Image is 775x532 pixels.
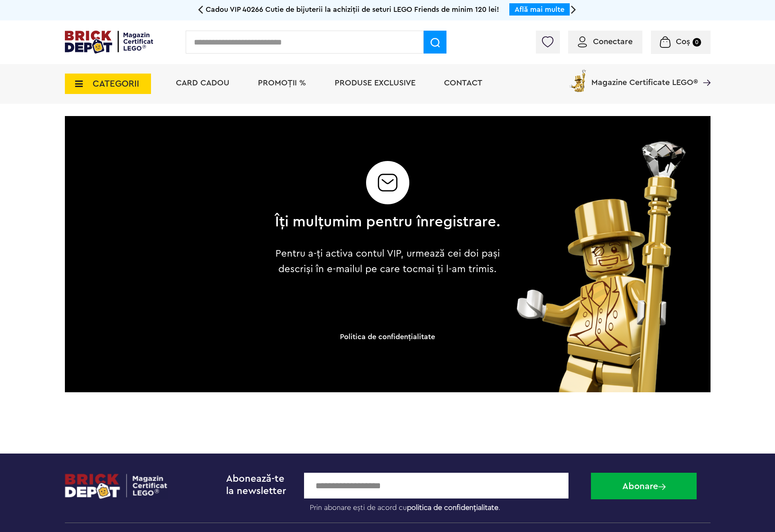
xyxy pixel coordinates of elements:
[304,498,585,512] label: Prin abonare ești de acord cu .
[698,68,711,76] a: Magazine Certificate LEGO®
[335,79,415,87] a: Produse exclusive
[275,214,500,230] h2: Îți mulțumim pentru înregistrare.
[269,246,506,277] p: Pentru a-ți activa contul VIP, urmează cei doi pași descriși în e-mailul pe care tocmai ți l-am t...
[176,79,229,87] a: Card Cadou
[591,68,698,87] span: Magazine Certificate LEGO®
[578,38,633,46] a: Conectare
[65,473,168,499] img: footerlogo
[93,79,139,88] span: CATEGORII
[258,79,306,87] a: PROMOȚII %
[515,6,564,13] a: Află mai multe
[444,79,482,87] a: Contact
[226,474,286,496] span: Abonează-te la newsletter
[676,38,690,46] span: Coș
[206,6,499,13] span: Cadou VIP 40266 Cutie de bijuterii la achiziții de seturi LEGO Friends de minim 120 lei!
[658,484,666,490] img: Abonare
[693,38,701,47] small: 0
[593,38,633,46] span: Conectare
[591,473,697,499] button: Abonare
[407,504,498,511] a: politica de confidențialitate
[340,333,435,340] a: Politica de confidenţialitate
